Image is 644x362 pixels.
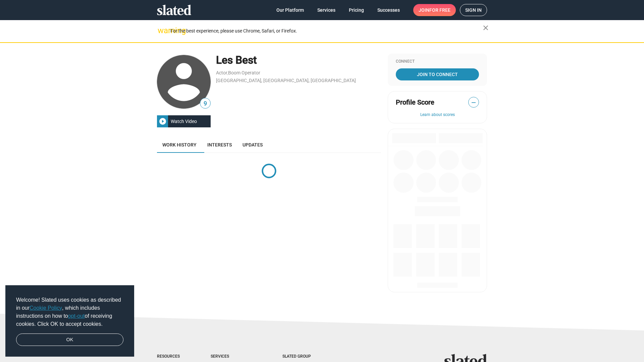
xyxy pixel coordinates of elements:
a: Pricing [343,4,369,16]
span: for free [429,4,450,16]
a: Joinfor free [413,4,456,16]
div: Connect [396,59,479,64]
mat-icon: play_circle_filled [159,117,167,125]
span: Successes [377,4,400,16]
div: Slated Group [282,354,328,359]
a: Services [312,4,341,16]
span: Interests [207,142,232,147]
div: For the best experience, please use Chrome, Safari, or Firefox. [170,26,483,36]
span: Our Platform [276,4,304,16]
button: Watch Video [157,115,211,127]
div: cookieconsent [5,285,134,357]
div: Les Best [216,53,381,67]
div: Resources [157,354,184,359]
span: Services [317,4,335,16]
span: Work history [162,142,197,147]
mat-icon: warning [158,26,166,35]
a: Successes [372,4,405,16]
span: Updates [243,142,263,147]
a: Boom Operator [228,70,260,75]
mat-icon: close [482,24,490,32]
span: Pricing [349,4,364,16]
a: Actor [216,70,227,75]
div: Services [211,354,256,359]
span: Join [419,4,450,16]
span: Profile Score [396,98,434,107]
span: 9 [200,99,210,108]
span: Welcome! Slated uses cookies as described in our , which includes instructions on how to of recei... [16,296,123,328]
span: — [469,98,479,107]
a: Sign in [460,4,487,16]
div: Watch Video [168,115,200,127]
span: Join To Connect [397,68,478,80]
a: Cookie Policy [30,305,62,311]
a: dismiss cookie message [16,334,123,346]
a: Work history [157,137,202,153]
a: Updates [237,137,268,153]
span: , [227,71,228,75]
a: Our Platform [271,4,309,16]
a: opt-out [68,313,85,319]
a: Interests [202,137,237,153]
a: Join To Connect [396,68,479,80]
span: Sign in [465,4,482,16]
a: [GEOGRAPHIC_DATA], [GEOGRAPHIC_DATA], [GEOGRAPHIC_DATA] [216,78,356,83]
button: Learn about scores [396,112,479,118]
